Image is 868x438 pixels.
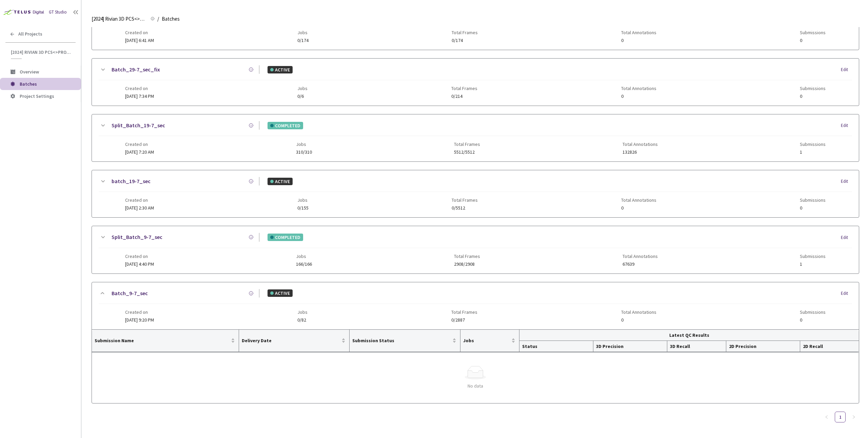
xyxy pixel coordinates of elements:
span: Created on [125,141,154,147]
button: right [848,412,859,422]
span: 5512/5512 [454,150,480,155]
span: Total Annotations [623,141,658,147]
span: Created on [125,254,154,259]
span: Jobs [297,86,308,91]
span: All Projects [18,31,42,37]
div: COMPLETED [268,234,303,241]
span: Total Frames [451,309,477,315]
span: 132826 [623,150,658,155]
span: Total Annotations [621,86,656,91]
div: batch_19-7_secACTIVEEditCreated on[DATE] 2:30 AMJobs0/155Total Frames0/5512Total Annotations0Subm... [92,170,859,217]
span: Total Annotations [621,30,656,35]
span: [DATE] 6:41 AM [125,37,154,43]
div: No data [97,382,853,390]
div: Batch_29-7_sec_fixACTIVEEditCreated on[DATE] 7:34 PMJobs0/6Total Frames0/214Total Annotations0Sub... [92,59,859,106]
span: 0 [800,317,826,323]
span: Jobs [297,30,309,35]
span: Jobs [297,309,308,315]
span: [DATE] 7:34 PM [125,93,154,99]
li: / [157,15,159,23]
span: 0/214 [451,94,477,99]
span: 310/310 [296,150,312,155]
span: 0 [800,94,826,99]
span: 0/82 [297,317,308,323]
div: ACTIVE [268,289,293,297]
span: 0/5512 [452,205,478,211]
div: GT Studio [49,9,67,16]
span: 0/6 [297,94,308,99]
span: 0/2887 [451,317,477,323]
th: 3D Precision [593,341,667,352]
a: Split_Batch_9-7_sec [112,233,162,241]
span: Total Frames [452,197,478,203]
span: Submissions [800,30,826,35]
div: Split_Batch_19-7_secCOMPLETEDEditCreated on[DATE] 7:20 AMJobs310/310Total Frames5512/5512Total An... [92,114,859,161]
span: [DATE] 7:20 AM [125,149,154,155]
th: 2D Precision [726,341,800,352]
div: Edit [841,234,852,241]
span: [DATE] 4:40 PM [125,261,154,267]
div: COMPLETED [268,122,303,129]
span: Created on [125,30,154,35]
span: Batches [162,15,180,23]
span: 0 [621,38,656,43]
a: Batch_29-7_sec_fix [112,65,160,74]
span: 0 [800,205,826,211]
a: batch_19-7_sec [112,177,151,185]
th: Delivery Date [239,330,350,352]
span: 0 [800,38,826,43]
th: Status [519,341,593,352]
span: 0 [621,94,656,99]
span: 0 [621,205,656,211]
span: Total Annotations [621,197,656,203]
div: Batch_9-7_secACTIVEEditCreated on[DATE] 9:20 PMJobs0/82Total Frames0/2887Total Annotations0Submis... [92,282,859,329]
span: Submissions [800,86,826,91]
th: 3D Recall [667,341,726,352]
div: Edit [841,122,852,129]
span: Jobs [296,141,312,147]
span: Total Annotations [623,254,658,259]
span: [2024] Rivian 3D PCS<>Production [92,15,146,23]
th: Jobs [460,330,520,352]
span: 0/174 [452,38,478,43]
span: 0 [621,317,656,323]
span: [DATE] 2:30 AM [125,205,154,211]
div: Edit [841,66,852,73]
a: Batch_9-7_sec [112,289,148,298]
span: [2024] Rivian 3D PCS<>Production [11,49,72,55]
span: Submission Status [352,338,451,343]
span: Created on [125,197,154,203]
span: right [852,415,856,419]
span: Created on [125,309,154,315]
span: Jobs [297,197,309,203]
span: Total Frames [454,141,480,147]
span: 0/155 [297,205,309,211]
span: Submissions [800,309,826,315]
span: Total Frames [454,254,480,259]
span: Total Annotations [621,309,656,315]
li: Next Page [848,412,859,422]
span: Jobs [463,338,510,343]
span: [DATE] 9:20 PM [125,317,154,323]
span: Delivery Date [242,338,340,343]
span: 67639 [623,262,658,267]
th: Submission Status [350,330,460,352]
span: 1 [800,262,826,267]
span: Overview [20,69,39,75]
li: 1 [835,412,846,422]
div: Edit [841,178,852,185]
span: Jobs [296,254,312,259]
span: left [825,415,829,419]
th: Submission Name [92,330,239,352]
span: 166/166 [296,262,312,267]
span: Total Frames [451,86,477,91]
span: Submission Name [95,338,230,343]
span: Submissions [800,141,826,147]
div: ACTIVE [268,178,293,185]
div: Split_Batch_9-7_secCOMPLETEDEditCreated on[DATE] 4:40 PMJobs166/166Total Frames2908/2908Total Ann... [92,226,859,273]
span: Created on [125,86,154,91]
span: Batches [20,81,37,87]
button: left [821,412,832,422]
th: Latest QC Results [519,330,859,341]
li: Previous Page [821,412,832,422]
